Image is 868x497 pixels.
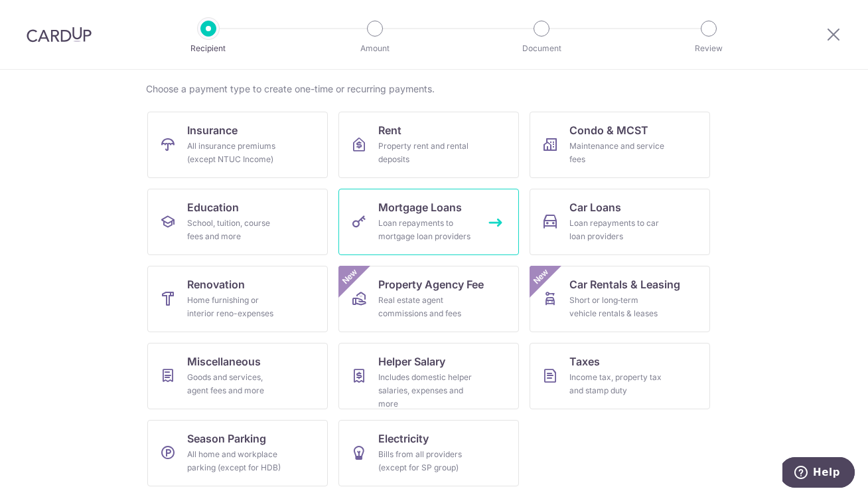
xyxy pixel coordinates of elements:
div: Maintenance and service fees [569,140,665,166]
div: Bills from all providers (except for SP group) [378,448,474,474]
span: New [530,266,552,288]
span: Car Loans [569,199,621,215]
a: Car Rentals & LeasingShort or long‑term vehicle rentals & leasesNew [530,266,710,332]
span: Help [31,9,58,21]
img: CardUp [27,27,92,43]
a: Car LoansLoan repayments to car loan providers [530,189,710,255]
div: Loan repayments to mortgage loan providers [378,217,474,243]
span: Renovation [187,276,245,292]
div: Short or long‑term vehicle rentals & leases [569,294,665,320]
span: Mortgage Loans [378,199,462,215]
span: Education [187,199,239,215]
span: Condo & MCST [569,122,648,138]
div: Income tax, property tax and stamp duty [569,371,665,397]
div: All home and workplace parking (except for HDB) [187,448,283,474]
a: RenovationHome furnishing or interior reno-expenses [147,266,328,332]
span: Miscellaneous [187,353,261,369]
a: ElectricityBills from all providers (except for SP group) [338,420,519,486]
span: New [339,266,361,288]
div: Loan repayments to car loan providers [569,217,665,243]
span: Helper Salary [378,353,445,369]
a: Property Agency FeeReal estate agent commissions and feesNew [338,266,519,332]
div: Includes domestic helper salaries, expenses and more [378,371,474,411]
iframe: Opens a widget where you can find more information [782,457,855,490]
span: Electricity [378,431,429,447]
a: Season ParkingAll home and workplace parking (except for HDB) [147,420,328,486]
p: Amount [326,42,424,55]
div: All insurance premiums (except NTUC Income) [187,140,283,166]
span: Car Rentals & Leasing [569,276,680,292]
div: Goods and services, agent fees and more [187,371,283,397]
a: TaxesIncome tax, property tax and stamp duty [530,343,710,409]
div: School, tuition, course fees and more [187,217,283,243]
span: Property Agency Fee [378,276,484,292]
div: Choose a payment type to create one-time or recurring payments. [146,82,722,96]
a: MiscellaneousGoods and services, agent fees and more [147,343,328,409]
span: Rent [378,122,401,138]
p: Review [660,42,758,55]
a: Condo & MCSTMaintenance and service fees [530,112,710,178]
span: Season Parking [187,431,266,447]
p: Document [492,42,591,55]
p: Recipient [159,42,257,55]
span: Taxes [569,353,600,369]
div: Real estate agent commissions and fees [378,294,474,320]
a: Helper SalaryIncludes domestic helper salaries, expenses and more [338,343,519,409]
a: Mortgage LoansLoan repayments to mortgage loan providers [338,189,519,255]
a: RentProperty rent and rental deposits [338,112,519,178]
div: Property rent and rental deposits [378,140,474,166]
a: EducationSchool, tuition, course fees and more [147,189,328,255]
span: Insurance [187,122,238,138]
a: InsuranceAll insurance premiums (except NTUC Income) [147,112,328,178]
div: Home furnishing or interior reno-expenses [187,294,283,320]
